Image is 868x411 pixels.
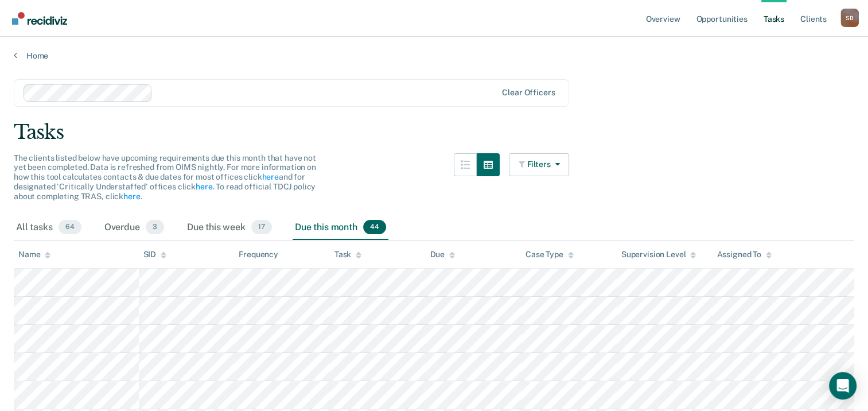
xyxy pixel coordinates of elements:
a: here [123,192,140,201]
div: Due [430,250,455,259]
div: Task [334,250,361,259]
div: Open Intercom Messenger [829,372,857,400]
span: 44 [363,220,386,235]
span: 64 [59,220,81,235]
div: Frequency [239,250,278,259]
a: here [196,182,212,191]
div: Supervision Level [621,250,696,259]
a: here [262,172,278,181]
div: SID [143,250,167,259]
img: Recidiviz [12,12,67,25]
div: Due this week17 [185,215,274,241]
span: 3 [146,220,164,235]
div: Assigned To [717,250,771,259]
div: Overdue3 [102,215,166,241]
div: S B [840,9,859,27]
button: Profile dropdown button [840,9,859,27]
div: Case Type [526,250,574,259]
div: All tasks64 [14,215,84,241]
div: Due this month44 [293,215,388,241]
a: Home [14,51,854,61]
span: 17 [251,220,272,235]
button: Filters [509,153,570,176]
div: Name [18,250,50,259]
div: Tasks [14,121,854,144]
div: Clear officers [502,88,555,98]
span: The clients listed below have upcoming requirements due this month that have not yet been complet... [14,153,316,201]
